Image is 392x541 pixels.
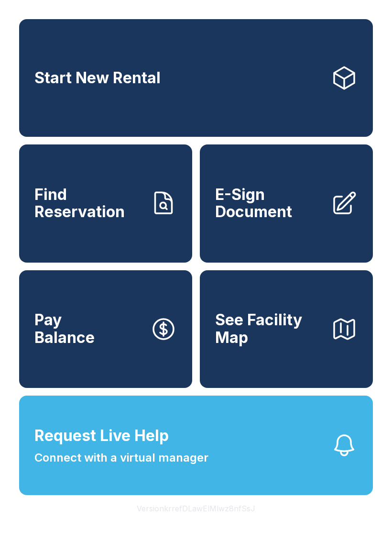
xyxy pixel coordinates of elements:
span: Pay Balance [34,311,95,346]
a: Find Reservation [19,144,192,262]
span: E-Sign Document [215,186,323,221]
span: Connect with a virtual manager [34,449,208,466]
button: See Facility Map [200,270,373,388]
span: Find Reservation [34,186,142,221]
button: PayBalance [19,270,192,388]
span: Start New Rental [34,69,161,87]
button: VersionkrrefDLawElMlwz8nfSsJ [129,495,263,522]
button: Request Live HelpConnect with a virtual manager [19,396,373,495]
span: See Facility Map [215,311,323,346]
span: Request Live Help [34,424,169,447]
a: E-Sign Document [200,144,373,262]
a: Start New Rental [19,19,373,137]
